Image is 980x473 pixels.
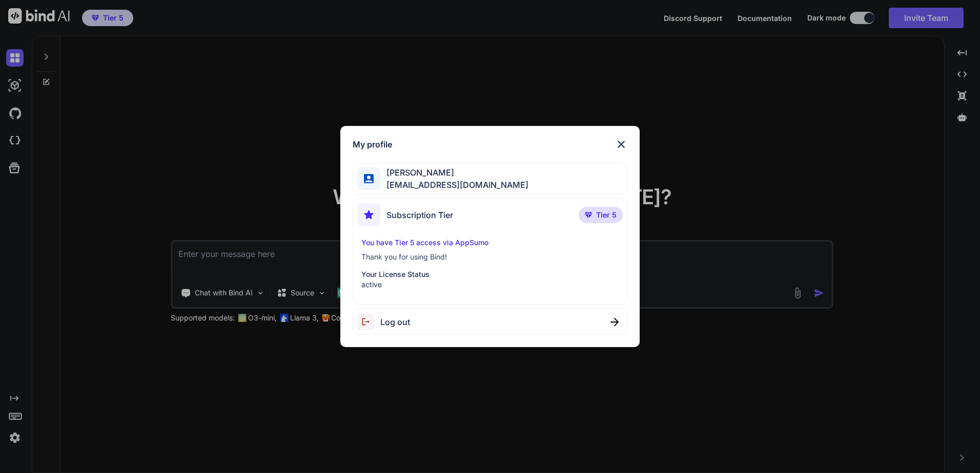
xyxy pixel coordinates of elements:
[380,166,528,179] span: [PERSON_NAME]
[364,174,374,184] img: profile
[380,316,410,328] span: Log out
[380,179,528,191] span: [EMAIL_ADDRESS][DOMAIN_NAME]
[615,138,627,150] img: close
[386,209,453,221] span: Subscription Tier
[357,203,380,226] img: subscription
[361,238,619,248] p: You have Tier 5 access via AppSumo
[357,313,380,330] img: logout
[361,252,619,262] p: Thank you for using Bind!
[361,269,619,279] p: Your License Status
[610,318,619,326] img: close
[596,210,617,220] span: Tier 5
[361,279,619,290] p: active
[353,138,392,150] h1: My profile
[585,212,592,218] img: premium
